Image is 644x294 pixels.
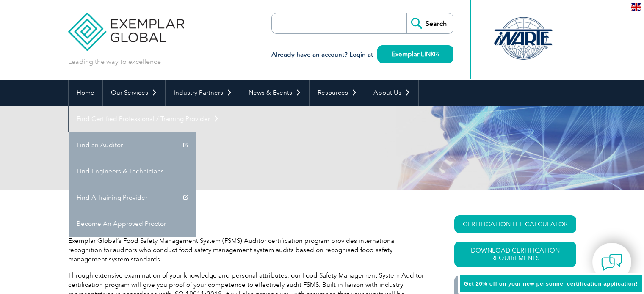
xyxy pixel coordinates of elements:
[434,52,439,56] img: open_square.png
[68,140,393,156] h1: Food Safety Auditor
[68,236,424,264] p: Exemplar Global’s Food Safety Management System (FSMS) Auditor certification program provides int...
[464,280,638,287] span: Get 20% off on your new personnel certification application!
[68,57,161,66] p: Leading the way to excellence
[69,158,196,184] a: Find Engineers & Technicians
[454,242,576,267] a: Download Certification Requirements
[166,80,240,106] a: Industry Partners
[271,49,453,60] h3: Already have an account? Login at
[69,132,196,158] a: Find an Auditor
[406,13,453,33] input: Search
[601,252,622,273] img: contact-chat.png
[69,106,227,132] a: Find Certified Professional / Training Provider
[68,215,424,229] h2: General Overview
[69,80,102,106] a: Home
[103,80,165,106] a: Our Services
[377,45,453,63] a: Exemplar LINK
[240,80,309,106] a: News & Events
[631,3,641,11] img: en
[310,80,365,106] a: Resources
[365,80,418,106] a: About Us
[454,215,576,233] a: CERTIFICATION FEE CALCULATOR
[69,184,196,211] a: Find A Training Provider
[69,211,196,237] a: Become An Approved Proctor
